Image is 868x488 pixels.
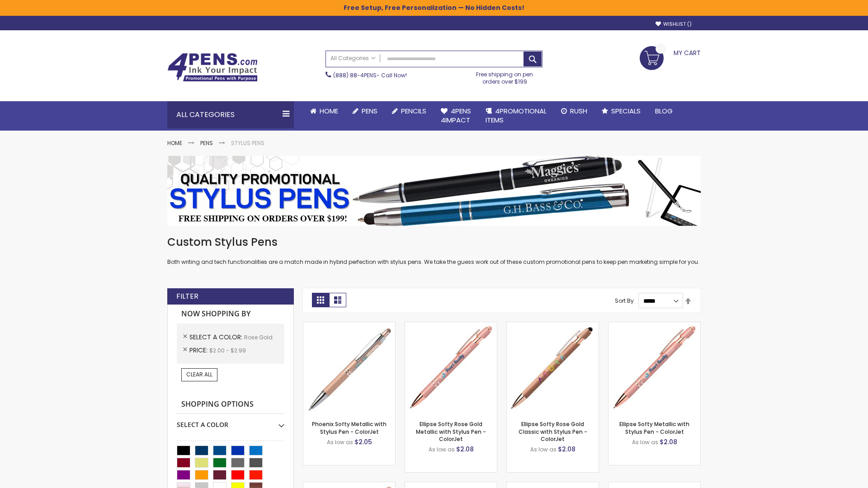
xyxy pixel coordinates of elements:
[167,139,182,147] a: Home
[434,101,478,131] a: 4Pens4impact
[167,235,701,266] div: Both writing and tech functionalities are a match made in hybrid perfection with stylus pens. We ...
[467,67,543,85] div: Free shipping on pen orders over $199
[478,101,554,131] a: 4PROMOTIONALITEMS
[312,420,387,435] a: Phoenix Softy Metallic with Stylus Pen - ColorJet
[405,322,497,329] a: Ellipse Softy Rose Gold Metallic with Stylus Pen - ColorJet-Rose Gold
[167,156,701,226] img: Stylus Pens
[320,106,338,116] span: Home
[619,420,689,435] a: Ellipse Softy Metallic with Stylus Pen - ColorJet
[519,420,587,442] a: Ellipse Softy Rose Gold Classic with Stylus Pen - ColorJet
[362,106,377,116] span: Pens
[189,346,209,355] span: Price
[570,106,587,116] span: Rush
[554,101,594,121] a: Rush
[405,322,497,414] img: Ellipse Softy Rose Gold Metallic with Stylus Pen - ColorJet-Rose Gold
[615,297,634,305] label: Sort By
[507,322,599,329] a: Ellipse Softy Rose Gold Classic with Stylus Pen - ColorJet-Rose Gold
[209,347,246,354] span: $2.00 - $2.99
[312,293,329,307] strong: Grid
[189,333,244,342] span: Select A Color
[558,445,576,454] span: $2.08
[609,322,700,329] a: Ellipse Softy Metallic with Stylus Pen - ColorJet-Rose Gold
[181,368,217,381] a: Clear All
[231,139,264,147] strong: Stylus Pens
[507,322,599,414] img: Ellipse Softy Rose Gold Classic with Stylus Pen - ColorJet-Rose Gold
[530,446,557,453] span: As low as
[632,438,658,446] span: As low as
[327,438,353,446] span: As low as
[200,139,213,147] a: Pens
[660,437,677,446] span: $2.08
[330,55,376,62] span: All Categories
[167,53,258,82] img: 4Pens Custom Pens and Promotional Products
[609,322,700,414] img: Ellipse Softy Metallic with Stylus Pen - ColorJet-Rose Gold
[441,106,471,125] span: 4Pens 4impact
[429,446,455,453] span: As low as
[401,106,426,116] span: Pencils
[167,101,294,128] div: All Categories
[486,106,547,125] span: 4PROMOTIONAL ITEMS
[244,333,273,341] span: Rose Gold
[303,322,395,414] img: Phoenix Softy Metallic with Stylus Pen - ColorJet-Rose gold
[303,322,395,329] a: Phoenix Softy Metallic with Stylus Pen - ColorJet-Rose gold
[648,101,680,121] a: Blog
[333,71,377,79] a: (888) 88-4PENS
[167,235,701,249] h1: Custom Stylus Pens
[176,291,198,301] strong: Filter
[333,71,407,79] span: - Call Now!
[303,101,345,121] a: Home
[354,437,372,446] span: $2.05
[385,101,434,121] a: Pencils
[177,395,284,414] strong: Shopping Options
[456,445,474,454] span: $2.08
[177,305,284,324] strong: Now Shopping by
[655,106,673,116] span: Blog
[326,51,380,66] a: All Categories
[656,21,692,28] a: Wishlist
[416,420,486,442] a: Ellipse Softy Rose Gold Metallic with Stylus Pen - ColorJet
[345,101,385,121] a: Pens
[611,106,641,116] span: Specials
[177,414,284,429] div: Select A Color
[594,101,648,121] a: Specials
[186,371,212,378] span: Clear All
